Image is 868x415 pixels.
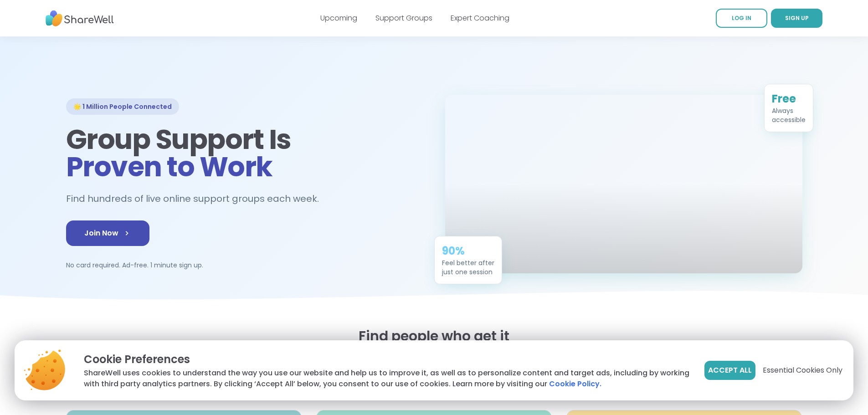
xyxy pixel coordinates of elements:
a: Support Groups [375,13,432,23]
div: Free [772,92,806,106]
a: Expert Coaching [451,13,509,23]
span: SIGN UP [785,14,809,22]
button: Accept All [704,361,755,380]
a: Upcoming [320,13,357,23]
a: SIGN UP [771,9,822,28]
span: Proven to Work [66,148,272,186]
div: 90% [442,244,494,258]
div: Feel better after just one session [442,258,494,277]
a: LOG IN [716,9,767,28]
span: Join Now [84,228,131,239]
span: Essential Cookies Only [763,365,842,376]
a: Cookie Policy. [549,379,601,389]
span: LOG IN [732,14,751,22]
h2: Find people who get it [66,328,802,344]
div: Always accessible [772,106,806,124]
span: Accept All [708,365,752,376]
a: Join Now [66,220,149,246]
h2: Find hundreds of live online support groups each week. [66,191,329,206]
p: ShareWell uses cookies to understand the way you use our website and help us to improve it, as we... [84,368,690,389]
h1: Group Support Is [66,126,423,180]
div: 🌟 1 Million People Connected [66,98,179,115]
p: No card required. Ad-free. 1 minute sign up. [66,261,423,270]
img: ShareWell Nav Logo [46,6,114,31]
p: Cookie Preferences [84,351,690,368]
